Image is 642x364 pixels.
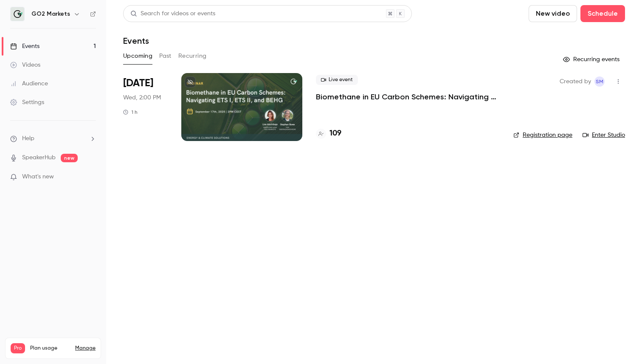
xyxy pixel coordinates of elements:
[123,36,149,46] h1: Events
[159,49,172,63] button: Past
[596,76,603,87] span: SM
[580,5,625,22] button: Schedule
[329,128,341,139] h4: 109
[31,10,70,18] h6: GO2 Markets
[75,345,96,352] a: Manage
[583,131,625,139] a: Enter Studio
[22,172,54,181] span: What's new
[560,76,591,87] span: Created by
[316,75,358,85] span: Live event
[10,98,44,107] div: Settings
[10,134,96,143] li: help-dropdown-opener
[529,5,577,22] button: New video
[61,154,78,162] span: new
[178,49,207,63] button: Recurring
[30,345,70,352] span: Plan usage
[123,109,138,116] div: 1 h
[316,92,500,102] a: Biomethane in EU Carbon Schemes: Navigating ETS I, ETS II, and BEHG
[123,73,168,141] div: Sep 17 Wed, 2:00 PM (Europe/Berlin)
[316,128,341,139] a: 109
[594,76,605,87] span: Sophia Mwema
[11,7,24,21] img: GO2 Markets
[11,343,25,353] span: Pro
[559,53,625,66] button: Recurring events
[22,153,56,162] a: SpeakerHub
[10,79,48,88] div: Audience
[513,131,572,139] a: Registration page
[123,93,161,102] span: Wed, 2:00 PM
[22,134,34,143] span: Help
[123,76,153,90] span: [DATE]
[123,49,152,63] button: Upcoming
[10,42,39,51] div: Events
[130,9,215,18] div: Search for videos or events
[10,61,40,69] div: Videos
